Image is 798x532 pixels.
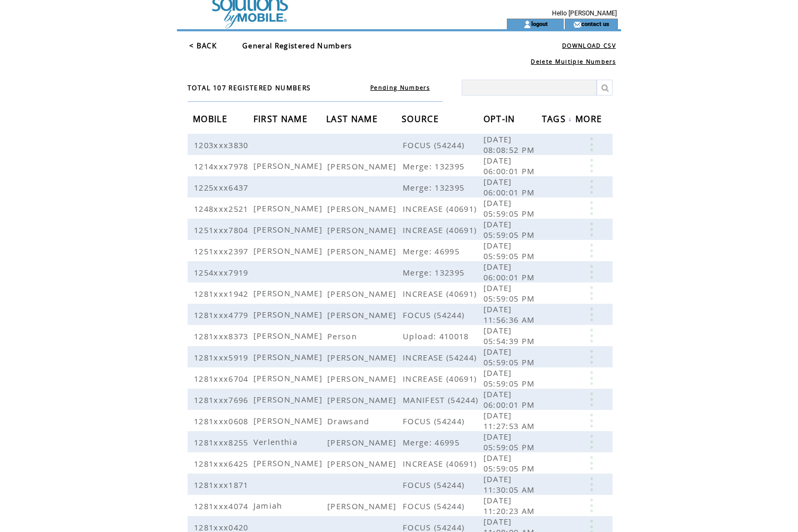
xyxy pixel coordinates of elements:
a: < BACK [189,41,217,50]
span: [DATE] 05:59:05 PM [483,367,538,389]
span: [PERSON_NAME] [253,245,325,256]
span: FOCUS (54244) [403,310,467,320]
span: FOCUS (54244) [403,501,467,511]
span: [PERSON_NAME] [327,394,399,405]
a: Pending Numbers [370,84,430,91]
span: [DATE] 06:00:01 PM [483,389,538,410]
span: FIRST NAME [253,110,310,130]
a: Delete Multiple Numbers [531,58,616,65]
span: TAGS [542,110,568,130]
span: [DATE] 11:27:53 AM [483,410,538,431]
span: INCREASE (40691) [403,373,479,384]
span: INCREASE (40691) [403,225,479,235]
span: General Registered Numbers [242,41,352,50]
span: MOBILE [193,110,230,130]
span: [PERSON_NAME] [253,309,325,320]
span: 1281xxx1871 [194,479,251,490]
span: Merge: 46995 [403,437,462,448]
span: [DATE] 05:59:05 PM [483,198,538,219]
span: 1281xxx4074 [194,501,251,511]
span: Drawsand [327,416,372,426]
span: [PERSON_NAME] [327,203,399,214]
span: OPT-IN [483,110,518,130]
span: [PERSON_NAME] [253,330,325,341]
span: [DATE] 11:30:05 AM [483,474,538,495]
a: LAST NAME [326,115,380,122]
span: Person [327,331,360,341]
span: [DATE] 05:54:39 PM [483,325,538,346]
span: [DATE] 05:59:05 PM [483,431,538,452]
span: Upload: 410018 [403,331,472,341]
span: 1254xxx7919 [194,267,251,278]
span: [DATE] 05:59:05 PM [483,346,538,367]
span: 1281xxx1942 [194,288,251,299]
span: [DATE] 05:59:05 PM [483,452,538,474]
span: [PERSON_NAME] [253,394,325,405]
span: [PERSON_NAME] [253,160,325,171]
span: 1281xxx5919 [194,352,251,363]
a: logout [531,20,548,27]
span: [DATE] 05:59:05 PM [483,219,538,240]
span: [PERSON_NAME] [253,415,325,426]
span: FOCUS (54244) [403,140,467,150]
span: 1281xxx8255 [194,437,251,448]
a: SOURCE [402,115,442,122]
span: 1251xxx2397 [194,246,251,256]
span: SOURCE [402,110,442,130]
span: INCREASE (40691) [403,203,479,214]
span: MANIFEST (54244) [403,394,481,405]
span: 1214xxx7978 [194,161,251,171]
span: [DATE] 11:56:36 AM [483,304,538,325]
span: Merge: 132395 [403,161,467,171]
span: [PERSON_NAME] [253,458,325,468]
span: INCREASE (40691) [403,288,479,299]
span: Verlenthia [253,436,300,447]
span: 1281xxx4779 [194,310,251,320]
span: MORE [575,110,605,130]
span: 1281xxx7696 [194,394,251,405]
span: [DATE] 08:08:52 PM [483,134,538,155]
span: [PERSON_NAME] [253,288,325,298]
span: Jamiah [253,500,285,511]
span: [PERSON_NAME] [327,458,399,469]
span: [PERSON_NAME] [253,224,325,235]
a: OPT-IN [483,115,518,122]
span: [PERSON_NAME] [327,373,399,384]
span: [PERSON_NAME] [327,161,399,171]
span: INCREASE (54244) [403,352,479,363]
span: FOCUS (54244) [403,479,467,490]
span: INCREASE (40691) [403,458,479,469]
span: [PERSON_NAME] [253,373,325,383]
span: [PERSON_NAME] [327,501,399,511]
span: [DATE] 06:00:01 PM [483,176,538,198]
span: [PERSON_NAME] [327,288,399,299]
span: TOTAL 107 REGISTERED NUMBERS [188,83,311,92]
span: 1203xxx3830 [194,140,251,150]
span: [DATE] 06:00:01 PM [483,261,538,282]
span: 1225xxx6437 [194,182,251,193]
span: 1248xxx2521 [194,203,251,214]
a: DOWNLOAD CSV [562,42,616,49]
span: [DATE] 06:00:01 PM [483,155,538,176]
a: FIRST NAME [253,115,310,122]
span: [PERSON_NAME] [327,225,399,235]
span: 1281xxx6704 [194,373,251,384]
span: [PERSON_NAME] [327,310,399,320]
span: [PERSON_NAME] [253,351,325,362]
span: FOCUS (54244) [403,416,467,426]
a: contact us [581,20,609,27]
img: contact_us_icon.gif [573,20,581,29]
span: [DATE] 05:59:05 PM [483,282,538,304]
img: account_icon.gif [523,20,531,29]
span: [PERSON_NAME] [253,203,325,213]
span: Hello [PERSON_NAME] [552,10,617,17]
span: [PERSON_NAME] [327,352,399,363]
span: LAST NAME [326,110,380,130]
span: [DATE] 11:20:23 AM [483,495,538,516]
span: Merge: 46995 [403,246,462,256]
a: TAGS↓ [542,116,572,122]
span: 1251xxx7804 [194,225,251,235]
span: 1281xxx6425 [194,458,251,469]
a: MOBILE [193,115,230,122]
span: 1281xxx8373 [194,331,251,341]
